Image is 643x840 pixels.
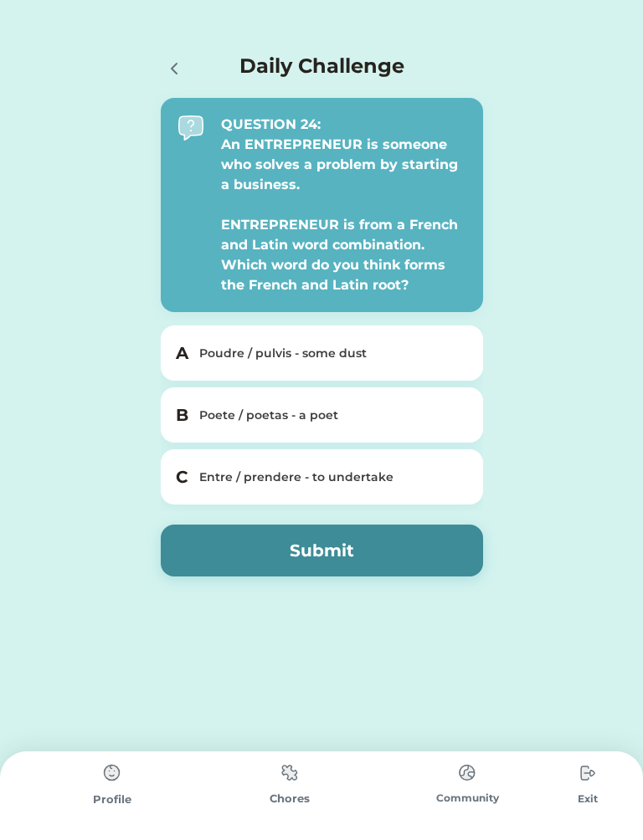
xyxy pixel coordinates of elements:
div: Chores [201,791,378,807]
button: Submit [161,525,483,576]
h4: Daily Challenge [239,51,404,81]
img: type%3Dchores%2C%20state%3Ddefault.svg [571,756,604,790]
h5: A [176,341,189,366]
div: Entre / prendere - to undertake [199,469,465,486]
h5: B [176,402,189,428]
h5: C [176,464,189,489]
div: Poete / poetas - a poet [199,407,465,424]
img: interface-help-question-message--bubble-help-mark-message-query-question-speech.svg [177,115,204,141]
img: type%3Dchores%2C%20state%3Ddefault.svg [95,756,129,790]
img: type%3Dchores%2C%20state%3Ddefault.svg [273,756,306,789]
div: Community [378,791,556,806]
img: type%3Dchores%2C%20state%3Ddefault.svg [450,756,484,789]
div: QUESTION 24: An ENTREPRENEUR is someone who solves a problem by starting a business. ENTREPRENEUR... [221,115,466,295]
div: Exit [556,791,620,807]
div: Poudre / pulvis - some dust [199,345,465,362]
div: Profile [23,791,201,808]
